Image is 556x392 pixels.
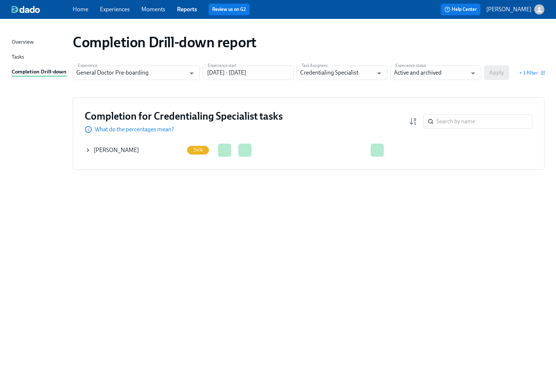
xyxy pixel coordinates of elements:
[486,4,544,15] button: [PERSON_NAME]
[189,147,207,153] span: 94%
[441,4,480,15] button: Help Center
[73,33,257,51] h1: Completion Drill-down report
[467,68,479,79] button: Open
[444,6,477,13] span: Help Center
[486,5,531,13] p: [PERSON_NAME]
[12,38,67,47] a: Overview
[374,68,385,79] button: Open
[519,69,544,76] button: + 1 filter
[209,4,250,15] button: Review us on G2
[95,125,174,133] p: What do the percentages mean?
[12,6,40,13] img: dado
[12,68,67,77] div: Completion Drill-down
[94,147,139,153] span: [PERSON_NAME]
[12,68,67,77] a: Completion Drill-down
[85,109,283,123] h3: Completion for Credentialing Specialist tasks
[409,117,418,126] svg: Completion rate (low to high)
[436,114,532,129] input: Search by name
[12,53,24,62] div: Tasks
[12,38,34,47] div: Overview
[186,68,197,79] button: Open
[85,143,184,157] div: [PERSON_NAME]
[212,6,246,13] a: Review us on G2
[12,6,73,13] a: dado
[141,6,165,13] a: Moments
[177,6,197,13] a: Reports
[73,6,88,13] a: Home
[12,53,67,62] a: Tasks
[100,6,130,13] a: Experiences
